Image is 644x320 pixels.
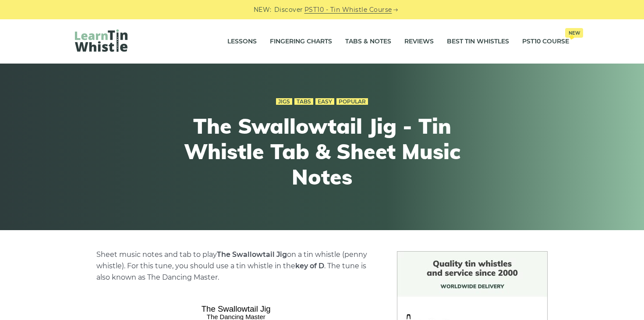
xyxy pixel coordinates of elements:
[565,28,583,38] span: New
[75,29,127,52] img: LearnTinWhistle.com
[295,262,324,270] strong: key of D
[294,98,313,105] a: Tabs
[336,98,368,105] a: Popular
[227,31,257,53] a: Lessons
[345,31,391,53] a: Tabs & Notes
[161,114,483,189] h1: The Swallowtail Jig - Tin Whistle Tab & Sheet Music Notes
[404,31,434,53] a: Reviews
[522,31,569,53] a: PST10 CourseNew
[96,249,376,283] p: Sheet music notes and tab to play on a tin whistle (penny whistle). For this tune, you should use...
[270,31,332,53] a: Fingering Charts
[276,98,292,105] a: Jigs
[447,31,509,53] a: Best Tin Whistles
[315,98,334,105] a: Easy
[217,250,287,259] strong: The Swallowtail Jig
